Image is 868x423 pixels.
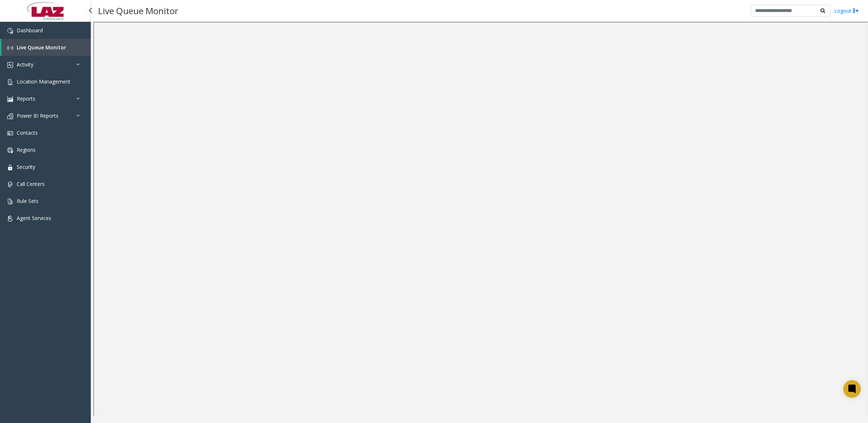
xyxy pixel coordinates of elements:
[7,45,13,51] img: 'icon'
[17,163,35,170] span: Security
[17,129,38,136] span: Contacts
[17,112,58,119] span: Power BI Reports
[94,2,182,20] h3: Live Queue Monitor
[7,182,13,187] img: 'icon'
[7,164,13,170] img: 'icon'
[17,61,33,68] span: Activity
[834,7,859,15] a: Logout
[7,199,13,204] img: 'icon'
[7,147,13,153] img: 'icon'
[17,215,51,221] span: Agent Services
[17,44,66,51] span: Live Queue Monitor
[17,146,36,153] span: Regions
[7,216,13,221] img: 'icon'
[7,28,13,34] img: 'icon'
[7,113,13,119] img: 'icon'
[17,95,35,102] span: Reports
[7,79,13,85] img: 'icon'
[7,130,13,136] img: 'icon'
[17,27,43,34] span: Dashboard
[853,7,859,15] img: logout
[17,180,45,187] span: Call Centers
[7,62,13,68] img: 'icon'
[7,96,13,102] img: 'icon'
[1,39,91,56] a: Live Queue Monitor
[17,78,70,85] span: Location Management
[17,198,38,204] span: Rule Sets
